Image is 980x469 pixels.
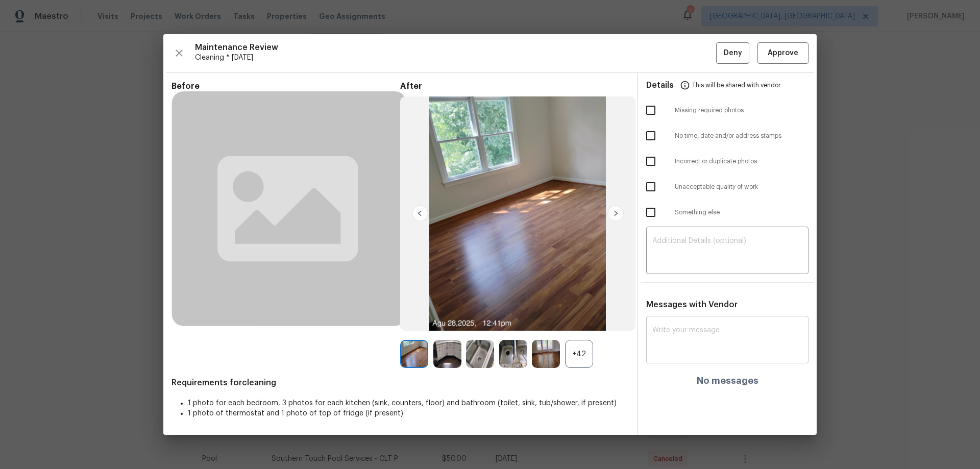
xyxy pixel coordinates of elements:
[400,81,629,91] span: After
[638,174,817,200] div: Unacceptable quality of work
[171,81,400,91] span: Before
[195,42,716,53] span: Maintenance Review
[675,132,808,140] span: No time, date and/or address stamps
[638,97,817,123] div: Missing required photos
[724,47,742,60] span: Deny
[565,340,593,368] div: +42
[692,73,780,97] span: This will be shared with vendor
[638,123,817,149] div: No time, date and/or address stamps
[188,408,629,418] li: 1 photo of thermostat and 1 photo of top of fridge (if present)
[757,42,808,64] button: Approve
[638,200,817,225] div: Something else
[188,398,629,408] li: 1 photo for each bedroom, 3 photos for each kitchen (sink, counters, floor) and bathroom (toilet,...
[697,376,758,386] h4: No messages
[675,183,808,191] span: Unacceptable quality of work
[171,378,629,388] span: Requirements for cleaning
[675,106,808,115] span: Missing required photos
[195,53,716,63] span: Cleaning * [DATE]
[412,205,428,221] img: left-chevron-button-url
[675,157,808,166] span: Incorrect or duplicate photos
[768,47,798,60] span: Approve
[646,73,674,97] span: Details
[607,205,624,221] img: right-chevron-button-url
[675,208,808,217] span: Something else
[638,149,817,174] div: Incorrect or duplicate photos
[716,42,749,64] button: Deny
[646,301,738,309] span: Messages with Vendor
